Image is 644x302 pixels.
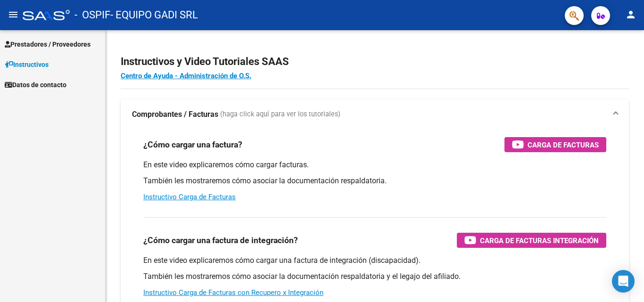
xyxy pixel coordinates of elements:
div: Open Intercom Messenger [612,270,635,293]
a: Instructivo Carga de Facturas [143,193,236,201]
p: En este video explicaremos cómo cargar facturas. [143,160,606,170]
strong: Comprobantes / Facturas [132,109,218,120]
span: Prestadores / Proveedores [5,39,91,49]
h3: ¿Cómo cargar una factura de integración? [143,234,298,247]
span: (haga click aquí para ver los tutoriales) [220,109,340,120]
mat-icon: person [625,9,636,20]
h2: Instructivos y Video Tutoriales SAAS [121,53,629,71]
span: - EQUIPO GADI SRL [110,5,198,25]
span: Datos de contacto [5,80,66,90]
mat-expansion-panel-header: Comprobantes / Facturas (haga click aquí para ver los tutoriales) [121,99,629,130]
span: Carga de Facturas Integración [480,235,599,246]
a: Centro de Ayuda - Administración de O.S. [121,72,251,80]
span: Instructivos [5,59,49,70]
p: En este video explicaremos cómo cargar una factura de integración (discapacidad). [143,255,606,266]
h3: ¿Cómo cargar una factura? [143,138,242,151]
a: Instructivo Carga de Facturas con Recupero x Integración [143,288,323,297]
span: - OSPIF [74,5,110,25]
span: Carga de Facturas [528,139,599,151]
p: También les mostraremos cómo asociar la documentación respaldatoria y el legajo del afiliado. [143,271,606,282]
mat-icon: menu [8,9,19,20]
button: Carga de Facturas Integración [457,233,606,248]
p: También les mostraremos cómo asociar la documentación respaldatoria. [143,176,606,186]
button: Carga de Facturas [504,137,606,152]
